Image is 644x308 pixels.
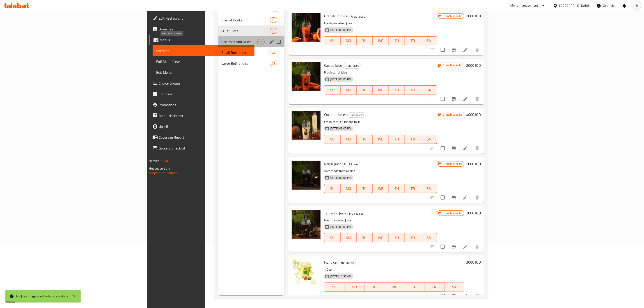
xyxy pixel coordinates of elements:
button: SU [324,184,340,193]
span: SU [326,185,339,192]
button: WE [373,85,389,94]
button: TU [357,36,373,45]
h6: 3000 IQD [466,259,481,265]
img: Tamarind Juice [292,210,321,239]
div: items [270,61,277,66]
span: Branch specific [441,63,464,67]
span: [DATE] 09:05 PM [328,28,353,32]
button: FR [405,184,421,193]
button: SU [324,135,340,144]
button: delete [472,44,483,55]
span: Fruit Juices [348,113,365,118]
button: FR [405,233,421,242]
button: SA [421,85,437,94]
button: TU [357,85,373,94]
span: Grocery Checklist [159,145,251,151]
button: MO [341,135,357,144]
a: Edit menu item [463,244,468,249]
button: TH [389,233,405,242]
span: TU [358,185,371,192]
span: Full Menu View [156,59,251,64]
h6: 4000 IQD [466,111,481,118]
span: Fruit Juices [342,162,360,167]
div: items [270,28,277,34]
span: Coconut Juices [324,111,346,118]
a: Choice Groups [149,78,254,89]
div: Fruit Juices13 [218,25,285,36]
div: items [270,17,277,23]
span: Select to update [438,45,447,55]
div: Menu-management [511,3,538,8]
span: FR [407,234,419,241]
span: TU [366,284,383,290]
div: Fruit Juices [337,260,356,265]
button: WE [373,36,389,45]
span: WE [374,185,387,192]
img: Coconut Juices [292,111,321,140]
button: TH [404,283,424,292]
span: [DATE] 09:05 PM [328,176,353,180]
button: TH [389,184,405,193]
button: TH [389,85,405,94]
button: WE [373,233,389,242]
span: FR [407,37,419,44]
span: Large Bottle Juice [222,61,270,66]
span: FR [407,185,419,192]
span: [DATE] 11:37 AM [328,274,353,278]
span: 1.0.0 [161,158,168,164]
span: Promotions [159,102,251,108]
a: Coverage Report [149,132,254,143]
span: Select to update [438,94,447,104]
button: SU [324,283,344,292]
button: Branch-specific-item [448,291,459,301]
a: Menus [149,34,254,45]
span: 21 [258,40,264,44]
div: [GEOGRAPHIC_DATA] [559,3,589,8]
span: TU [358,37,371,44]
button: delete [472,291,483,301]
span: TH [391,37,403,44]
a: Edit menu item [463,146,468,151]
button: WE [373,184,389,193]
span: Menu disclaimer [159,113,251,118]
h6: 2000 IQD [466,13,481,19]
span: TH [391,185,403,192]
button: delete [472,143,483,154]
span: Carrot Juice [324,62,342,69]
a: Edit menu item [463,195,468,200]
span: Menus [160,37,251,43]
h6: 2000 IQD [466,210,481,216]
span: Fruit Juices [349,14,367,19]
div: Fruit Juices [347,112,366,118]
span: [DATE] 09:05 PM [328,77,353,81]
div: Fig Juice image is uploaded succesfully [16,294,68,299]
button: SA [421,36,437,45]
span: TH [391,234,403,241]
span: Choice Groups [159,80,251,86]
span: Edit Restaurant [159,16,251,21]
button: Branch-specific-item [448,143,459,154]
span: MO [346,284,363,290]
button: MO [341,233,357,242]
a: Menu disclaimer [149,110,254,121]
button: SU [324,85,340,94]
button: SU [324,233,340,242]
button: MO [341,184,357,193]
span: Branch specific [441,14,464,18]
div: Special Drinks10 [218,15,285,25]
img: Fig Juice [292,259,321,288]
button: MO [341,36,357,45]
button: TU [357,135,373,144]
button: Branch-specific-item [448,44,459,55]
span: SA [423,37,435,44]
span: TU [358,87,371,93]
span: WE [374,37,387,44]
button: FR [405,85,421,94]
span: MO [342,136,355,143]
p: Fresh carrot juice [324,70,437,75]
a: Edit menu item [463,96,468,102]
span: SA [423,87,435,93]
a: Full Menu View [153,56,254,67]
span: Tamarind Juice [324,210,346,216]
span: 10 [270,18,277,22]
